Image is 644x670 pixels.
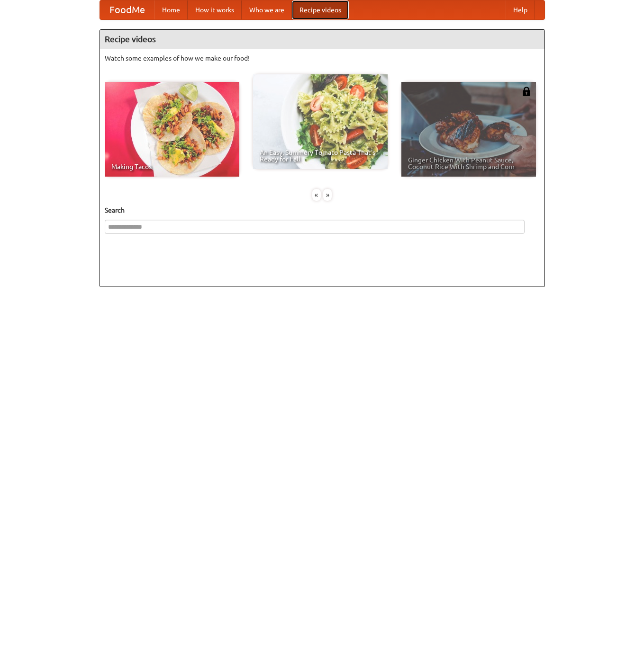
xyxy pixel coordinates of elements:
a: Making Tacos [105,82,239,177]
img: 483408.png [522,87,531,96]
span: Making Tacos [111,163,233,170]
a: Who we are [242,0,292,19]
h5: Search [105,205,540,215]
a: Help [506,0,535,19]
div: » [323,189,332,201]
a: FoodMe [100,0,154,19]
a: Home [154,0,188,19]
a: How it works [188,0,242,19]
div: « [312,189,321,201]
h4: Recipe videos [100,30,544,49]
p: Watch some examples of how we make our food! [105,54,540,63]
span: An Easy, Summery Tomato Pasta That's Ready for Fall [260,149,381,162]
a: Recipe videos [292,0,349,19]
a: An Easy, Summery Tomato Pasta That's Ready for Fall [253,74,388,169]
